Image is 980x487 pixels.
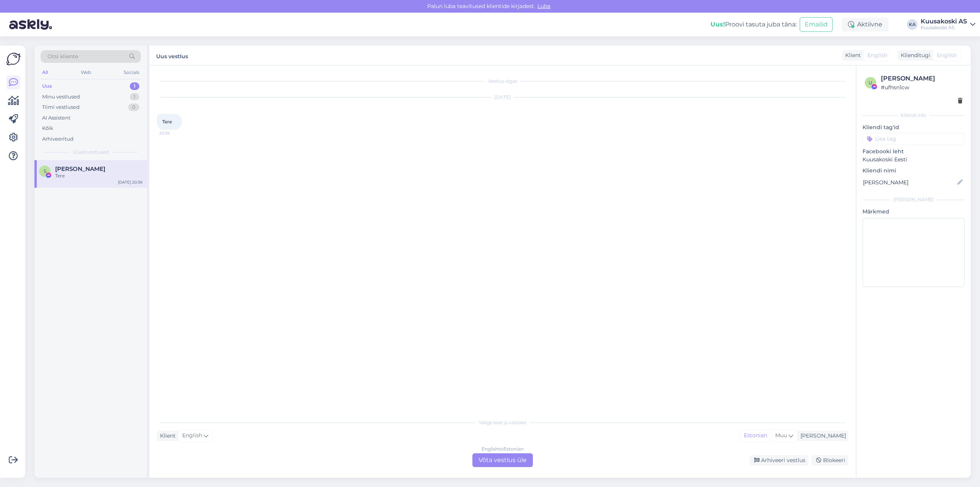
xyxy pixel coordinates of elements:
[55,172,142,179] div: Tere
[42,103,80,111] div: Tiimi vestlused
[156,50,188,61] label: Uus vestlus
[867,51,887,59] span: English
[921,18,975,31] a: Kuusakoski ASKuusakoski AS
[710,21,725,28] b: Uus!
[863,178,956,187] input: Lisa nimi
[842,18,889,31] div: Aktiivne
[797,432,846,440] div: [PERSON_NAME]
[162,119,172,125] span: Tere
[842,51,861,59] div: Klient
[535,3,553,10] span: Luba
[881,74,962,83] div: [PERSON_NAME]
[130,93,139,101] div: 1
[128,103,139,111] div: 0
[157,94,848,101] div: [DATE]
[862,196,965,203] div: [PERSON_NAME]
[921,18,967,25] div: Kuusakoski AS
[482,446,524,453] div: English to Estonian
[800,17,833,32] button: Emailid
[881,83,962,92] div: # ufhsn1cw
[42,114,70,122] div: AI Assistent
[812,455,848,466] div: Blokeeri
[122,67,141,77] div: Socials
[42,93,80,101] div: Minu vestlused
[182,431,202,440] span: English
[159,130,188,136] span: 20:36
[862,208,965,216] p: Märkmed
[157,419,848,426] div: Valige keel ja vastake
[710,20,797,29] div: Proovi tasuta juba täna:
[740,430,771,441] div: Estonian
[6,52,21,66] img: Askly Logo
[907,19,918,30] div: KA
[862,167,965,175] p: Kliendi nimi
[862,123,965,131] p: Kliendi tag'id
[42,125,53,132] div: Kõik
[157,432,176,440] div: Klient
[41,67,49,77] div: All
[862,156,965,164] p: Kuusakoski Eesti
[47,52,78,61] span: Otsi kliente
[44,168,46,174] span: S
[130,82,139,90] div: 1
[775,432,787,439] span: Muu
[42,82,52,90] div: Uus
[862,112,965,119] div: Kliendi info
[79,67,93,77] div: Web
[869,80,872,85] span: u
[118,179,142,185] div: [DATE] 20:36
[73,149,109,156] span: Uued vestlused
[42,135,73,143] div: Arhiveeritud
[898,51,930,59] div: Klienditugi
[472,453,533,467] div: Võta vestlus üle
[55,166,105,172] span: Siret Tõnno
[862,133,965,144] input: Lisa tag
[937,51,957,59] span: English
[862,148,965,156] p: Facebooki leht
[157,78,848,85] div: Vestlus algas
[750,455,808,466] div: Arhiveeri vestlus
[921,25,967,31] div: Kuusakoski AS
